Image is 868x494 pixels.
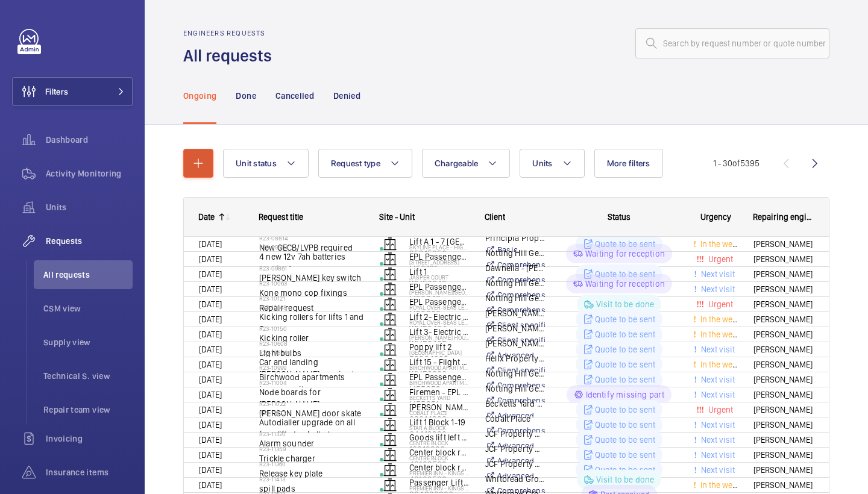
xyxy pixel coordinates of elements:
[259,212,303,222] span: Request title
[409,469,470,477] p: Premier Inn - Kings Cross
[46,201,133,213] span: Units
[698,360,741,369] span: In the week
[409,304,470,311] p: Royal Over-Seas League
[199,330,222,339] span: [DATE]
[333,90,360,102] p: Denied
[199,254,222,264] span: [DATE]
[409,424,470,431] p: Star A Block
[199,269,222,279] span: [DATE]
[199,390,222,399] span: [DATE]
[732,158,740,168] span: of
[753,388,814,402] span: [PERSON_NAME]
[713,159,759,167] span: 1 - 30 5395
[199,360,222,369] span: [DATE]
[183,29,279,37] h2: Engineers requests
[409,258,470,266] p: [STREET_ADDRESS]
[199,405,222,414] span: [DATE]
[46,167,133,180] span: Activity Monitoring
[409,364,470,371] p: Birchwood Apartments - High Risk Building
[198,212,215,222] div: Date
[409,319,470,326] p: Royal Over-Seas League
[409,379,470,386] p: Birchwood Apartments - High Risk Building
[485,292,545,304] p: Notting Hill Genesis
[699,420,735,430] span: Next visit
[46,466,133,478] span: Insurance items
[259,379,364,386] h2: R23-11004
[520,149,584,178] button: Units
[409,243,470,251] p: Skyline Place - High Risk Building
[594,149,663,178] button: More filters
[409,394,470,401] p: Becketts Yard
[753,373,814,387] span: [PERSON_NAME]
[753,313,814,327] span: [PERSON_NAME]
[635,28,829,58] input: Search by request number or quote number
[236,90,256,102] p: Done
[753,252,814,266] span: [PERSON_NAME]
[699,269,735,279] span: Next visit
[199,239,222,249] span: [DATE]
[259,243,364,251] h2: R23-09504
[43,336,133,348] span: Supply view
[753,448,814,462] span: [PERSON_NAME]
[753,298,814,311] span: [PERSON_NAME]
[409,484,470,492] p: Premier Inn - Kings Cross
[753,328,814,342] span: [PERSON_NAME]
[753,283,814,296] span: [PERSON_NAME]
[409,334,470,341] p: [PERSON_NAME] House
[699,284,735,294] span: Next visit
[699,450,735,460] span: Next visit
[485,367,545,380] p: Notting Hill Genesis
[699,465,735,475] span: Next visit
[199,299,222,309] span: [DATE]
[409,439,470,446] p: Centre Block
[698,239,741,249] span: In the week
[485,337,545,349] p: [PERSON_NAME] House Wembley Limited
[409,409,470,416] p: Cobalt Place
[259,409,364,416] h2: R23-11073
[236,158,277,168] span: Unit status
[183,45,279,67] h1: All requests
[259,349,364,356] h2: R23-10889
[43,370,133,382] span: Technical S. view
[698,314,741,324] span: In the week
[485,352,545,364] p: Helix Property - Alphabeta Building
[485,458,545,470] p: JCF Property Management - [GEOGRAPHIC_DATA]
[485,277,545,289] p: Notting Hill Genesis
[199,345,222,354] span: [DATE]
[331,158,380,168] span: Request type
[43,269,133,281] span: All requests
[485,262,545,274] p: Dawnelia - [PERSON_NAME]
[199,375,222,384] span: [DATE]
[753,267,814,281] span: [PERSON_NAME]
[46,433,133,445] span: Invoicing
[199,465,222,475] span: [DATE]
[199,284,222,294] span: [DATE]
[753,403,814,417] span: [PERSON_NAME]
[608,212,631,222] span: Status
[43,404,133,416] span: Repair team view
[585,278,665,290] p: Waiting for reception
[435,158,479,168] span: Chargeable
[485,247,545,259] p: Notting Hill Genesis
[699,435,735,445] span: Next visit
[753,237,814,251] span: [PERSON_NAME]
[259,364,364,371] h2: R23-10999
[753,433,814,447] span: [PERSON_NAME]
[45,86,68,98] span: Filters
[607,158,650,168] span: More filters
[409,349,470,356] p: [GEOGRAPHIC_DATA]
[183,90,216,102] p: Ongoing
[753,463,814,477] span: [PERSON_NAME]
[409,454,470,461] p: Centre Block
[706,299,733,309] span: Urgent
[706,254,733,264] span: Urgent
[318,149,412,178] button: Request type
[199,450,222,460] span: [DATE]
[12,77,133,106] button: Filters
[699,375,735,384] span: Next visit
[409,289,470,296] p: [PERSON_NAME][GEOGRAPHIC_DATA]
[698,480,741,490] span: In the week
[46,134,133,146] span: Dashboard
[485,398,545,410] p: Becketts Yard Limited
[485,443,545,455] p: JCF Property Management - [GEOGRAPHIC_DATA]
